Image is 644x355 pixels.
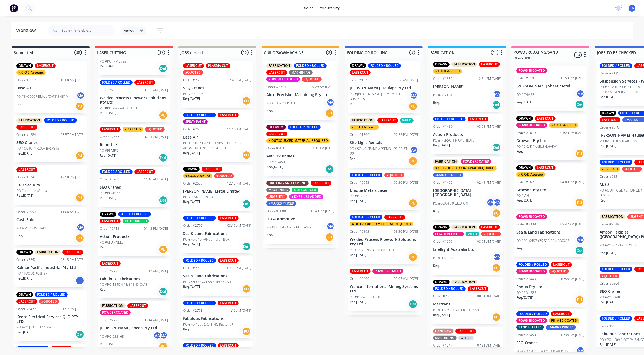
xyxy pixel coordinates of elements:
p: Req. [266,232,273,237]
p: Req. [DATE] [183,150,200,155]
div: FOLDED / ROLLEDLASERCUTOrder #270708:19 AM [DATE]Sea & Land FabricationsPO #PO-316 PANEL FILTER B... [181,213,253,253]
p: Site Light Rentals [350,140,418,145]
div: DRAWNLASERCUTx C.O.D AccountxQUOTEDOrder #265312:17 PM [DATE][PERSON_NAME] Metal LimitedPO #PO-45... [181,165,253,211]
div: DRAWN [100,212,116,217]
div: 04:03 PM [DATE] [560,180,584,185]
div: LASERCUT [479,62,500,67]
p: Req. [433,100,440,105]
p: PO #PO-33911 [350,194,372,199]
div: LASERCUT [218,113,239,117]
p: Req. [DATE] [516,100,533,105]
div: LASERCUT [377,118,398,123]
div: PU [242,151,251,159]
div: PU [75,193,84,202]
div: PU [75,234,84,242]
div: Order #2510 [600,125,619,130]
div: FABRICATION [600,214,625,219]
p: Req. [16,102,23,107]
div: Del [159,153,167,162]
div: MACHINING [289,70,313,75]
div: FOLDED / ROLLED [433,117,466,121]
div: 12:43 PM [DATE] [311,209,335,213]
p: Graeson Pty Ltd [516,188,584,192]
div: URGENT!!!! [266,194,287,199]
input: Search for orders... [62,25,115,36]
div: Order #2707 [183,223,203,228]
div: LASERCUT [384,215,405,220]
p: PO #Q27134 [433,93,452,98]
div: LASERCUT [479,225,500,230]
div: FOLDED / ROLLED [600,63,632,68]
p: Req. [DATE] [100,111,117,116]
p: PO #QUOTE 9 GILIA CRT [433,201,468,206]
div: MA [493,198,501,206]
p: Req. [DATE] [183,199,200,204]
p: Welded Process Pipework Solutions Pty Ltd [100,96,168,105]
div: MACHINING [266,188,290,192]
div: Order #1619 [516,130,536,135]
div: LASERCUTx PREPAIDxQUOTEDOrder #266707:24 AM [DATE]RobotinePO #PLATESReq.[DATE]Del [98,125,170,165]
div: Order #2094 [16,209,36,214]
div: xQUOTED [302,77,322,82]
p: [PERSON_NAME] Metal Limited [183,189,251,194]
div: FOLDED / ROLLED [100,169,133,174]
div: x C.O.D Account [350,125,379,130]
div: LASERCUT [218,216,239,221]
p: [GEOGRAPHIC_DATA] [GEOGRAPHIC_DATA] [433,188,501,198]
div: Del [242,200,251,208]
div: 03:57 PM [DATE] [61,132,85,137]
div: Order #1227 [16,78,36,83]
p: PO #PO-4500160730 [183,195,215,199]
p: Req. [DATE] [16,151,33,156]
div: FABRICATION [451,225,477,230]
div: PU [75,102,84,111]
div: xQUOTED [145,127,165,132]
div: x DXF FILES ADDED [289,194,323,199]
div: LASERCUT [100,127,121,132]
p: SEQ Cranes [16,140,85,145]
div: Order #1584 [16,132,36,137]
div: MA [576,90,584,98]
p: PO #[PERSON_NAME] [DATE] [433,138,475,143]
p: Sea & Land Fabrications [516,230,584,235]
p: PO #CHAIRS [516,92,534,97]
div: LASERCUT [134,80,155,85]
div: x PREPAID [600,167,620,172]
div: 12:40 PM [DATE] [227,78,251,83]
div: DRAWNLASERCUTx C.O.D AccountOrder #122710:00 AM [DATE]Base AirPO #BA9000R EMAIL [DATE]5.45PMMAReq.PU [14,61,87,113]
div: Order #2633 [183,127,203,132]
p: Req. [DATE] [600,94,616,99]
p: PO #BA9000R EMAIL [DATE]5.45PM [16,94,68,99]
div: LASERCUT [600,117,620,122]
div: 01:42 PM [DATE] [144,226,168,231]
div: 12:17 PM [DATE] [227,181,251,186]
div: Order #1621 [516,180,536,185]
p: Graeson Pty Ltd [516,139,584,143]
p: PO #po-lord safe plates [16,188,51,193]
p: PO #PLATES [100,148,118,153]
div: Order #2042 [350,180,369,185]
div: x C.O.D Account [549,123,578,128]
div: LASERCUT [35,63,56,68]
p: PO #PO-1977 [100,191,120,196]
div: 03:28 PM [DATE] [477,124,501,129]
div: POWDERCOATED [516,214,547,219]
div: Order #2703 [100,177,119,182]
div: xMARKS PRICED [266,201,296,206]
div: FOLDED / ROLLED [350,173,382,177]
div: x C.O.D Account [183,173,212,178]
div: LASERCUTPLASMA CUTxQUOTEDOrder #250512:40 PM [DATE]SEQ CranesPO #PO-1946Req.[DATE]PU [181,61,253,108]
p: PO #BA1035L - ISUZU NPS LEFT UPPER AIRBAG MOUNT BRACKET STEER [183,141,251,150]
div: POWDERCOATED [433,232,464,236]
p: Unique Metals Laser [350,188,418,193]
div: DELIVERYFOLDED / ROLLEDLASERCUTX OUTSOURCED MATERIAL REQUIREDOrder #263107:31 AM [DATE]Alltruck B... [264,123,337,176]
div: FOLDED / ROLLED [288,125,321,130]
p: Req. [350,156,356,161]
div: AA [487,198,495,206]
div: X OUTSOURCED MATERIAL REQUIRED [266,138,330,143]
p: PO #SOLAR FRAME ASSEMBLIES JSS-6T-G2 [350,146,410,156]
p: PO #2 CAR PANELS (LH+RH) [516,144,557,149]
div: POWDERCOATED [516,123,547,128]
p: Req. [DATE] [100,153,117,158]
div: DRILLING AND TAPPINGLASERCUTMACHININGOUTSOURCEDURGENT!!!!x DXF FILES ADDEDxMARKS PRICEDOrder #268... [264,179,337,244]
